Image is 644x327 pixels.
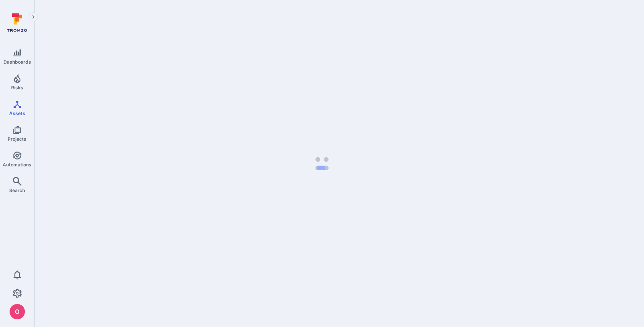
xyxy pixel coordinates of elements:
[31,14,36,20] i: Expand navigation menu
[10,304,25,319] div: oleg malkov
[8,136,26,142] span: Projects
[9,110,25,116] span: Assets
[3,59,31,65] span: Dashboards
[3,162,31,168] span: Automations
[29,12,38,21] button: Expand navigation menu
[11,85,23,90] span: Risks
[10,304,25,319] img: ACg8ocJcCe-YbLxGm5tc0PuNRxmgP8aEm0RBXn6duO8aeMVK9zjHhw=s96-c
[9,187,25,193] span: Search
